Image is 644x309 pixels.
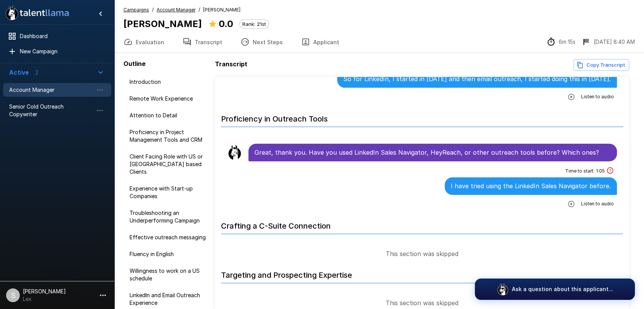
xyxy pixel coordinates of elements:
p: I have tried using the LinkedIn Sales Navigator before. [451,181,611,191]
button: Copy transcript [574,59,629,71]
span: Remote Work Experience [130,95,206,102]
u: Account Manager [157,7,195,13]
span: Rank: 21st [240,21,269,27]
div: Experience with Start-up Companies [123,182,212,203]
span: Client Facing Role with US or [GEOGRAPHIC_DATA] based Clients [130,153,206,176]
span: LinkedIn and Email Outreach Experience [130,291,206,307]
p: [DATE] 8:40 AM [594,38,635,46]
h6: Proficiency in Outreach Tools [221,107,623,127]
span: Listen to audio [581,93,614,101]
div: The date and time when the interview was completed [582,37,635,46]
span: Fluency in English [130,250,206,258]
span: Introduction [130,78,206,86]
div: Effective outreach messaging [123,231,212,244]
h6: Crafting a C-Suite Connection [221,214,623,234]
span: Willingness to work on a US schedule [130,267,206,282]
b: 0.0 [219,18,233,29]
button: Transcript [173,31,231,53]
span: Experience with Start-up Companies [130,185,206,200]
b: [PERSON_NAME] [123,18,202,29]
p: 6m 15s [559,38,575,46]
span: Proficiency in Project Management Tools and CRM [130,128,206,144]
div: Willingness to work on a US schedule [123,264,212,285]
span: [PERSON_NAME] [203,6,240,14]
div: Client Facing Role with US or [GEOGRAPHIC_DATA] based Clients [123,150,212,179]
span: Troubleshooting an Underperforming Campaign [130,209,206,224]
img: llama_clean.png [227,145,242,160]
div: Introduction [123,75,212,89]
b: Transcript [215,60,247,68]
button: Applicant [292,31,348,53]
h6: Targeting and Prospecting Expertise [221,263,623,283]
u: Campaigns [123,7,149,13]
div: Troubleshooting an Underperforming Campaign [123,206,212,227]
b: Outline [123,60,146,67]
p: This section was skipped [386,249,458,258]
span: Listen to audio [581,200,614,208]
span: Effective outreach messaging [130,234,206,241]
div: Fluency in English [123,247,212,261]
span: / [199,6,200,14]
div: The time between starting and completing the interview [546,37,575,46]
span: Time to start : [565,167,594,175]
div: Attention to Detail [123,109,212,122]
p: This section was skipped [386,298,458,307]
p: So for LinkedIn, I started in [DATE] and then email outreach, I started doing this in [DATE]. [343,74,611,83]
p: Ask a question about this applicant... [512,285,613,293]
button: Ask a question about this applicant... [475,279,635,300]
p: Great, thank you. Have you used LinkedIn Sales Navigator, HeyReach, or other outreach tools befor... [255,148,611,157]
span: 1 : 05 [596,167,605,175]
div: Proficiency in Project Management Tools and CRM [123,125,212,147]
div: Remote Work Experience [123,92,212,106]
span: / [152,6,154,14]
button: Evaluation [114,31,173,53]
button: Next Steps [231,31,292,53]
span: Attention to Detail [130,112,206,119]
img: logo_glasses@2x.png [497,283,509,295]
div: This answer took longer than usual and could be a sign of cheating [606,167,614,176]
